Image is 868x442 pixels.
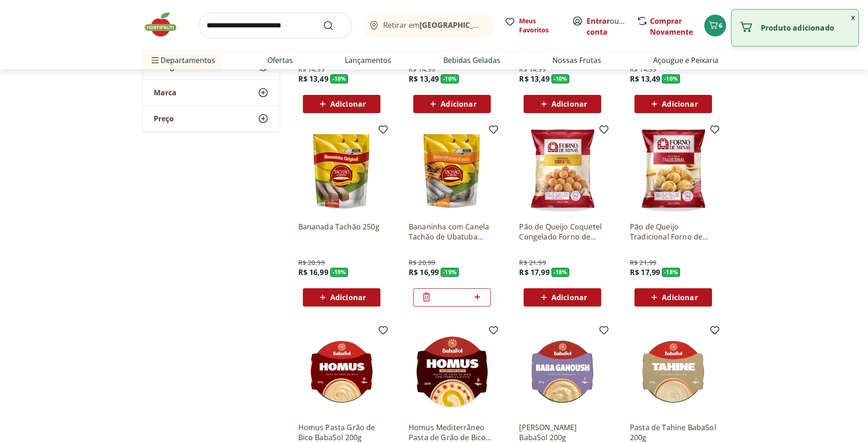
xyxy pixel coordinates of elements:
a: Açougue e Peixaria [653,55,718,66]
span: ou [587,16,627,37]
p: Produto adicionado [761,23,851,32]
img: Pão de Queijo Coquetel Congelado Forno de Minas 400g [519,128,606,214]
span: - 19 % [330,268,348,277]
span: R$ 20,99 [409,258,435,267]
span: Preço [154,114,174,123]
span: - 19 % [441,268,459,277]
span: - 18 % [551,268,570,277]
b: [GEOGRAPHIC_DATA]/[GEOGRAPHIC_DATA] [420,20,573,30]
span: Adicionar [330,100,366,108]
span: Adicionar [551,294,587,301]
a: Ofertas [267,55,293,66]
img: Homus Pasta Grão de Bico BabaSol 200g [298,328,385,415]
span: - 10 % [551,74,570,83]
span: Adicionar [662,294,697,301]
span: R$ 16,99 [409,267,439,277]
span: R$ 16,99 [298,267,328,277]
span: R$ 14,99 [519,65,546,74]
img: Bananinha com Canela Tachão de Ubatuba 200g [409,128,495,214]
span: R$ 14,99 [298,65,325,74]
img: Hortifruti [142,11,188,38]
button: Carrinho [704,15,726,36]
span: - 10 % [662,74,680,83]
button: Submit Search [323,20,345,31]
span: - 10 % [330,74,348,83]
button: Adicionar [634,95,712,113]
span: R$ 13,49 [519,74,549,84]
button: Fechar notificação [847,10,858,25]
button: Retirar em[GEOGRAPHIC_DATA]/[GEOGRAPHIC_DATA] [363,13,494,38]
a: Bananinha com Canela Tachão de Ubatuba 200g [409,222,495,242]
img: Pão de Queijo Tradicional Forno de Minas 400g [630,128,717,214]
button: Adicionar [413,95,491,113]
span: R$ 20,99 [298,258,325,267]
span: Meus Favoritos [519,16,561,35]
a: Nossas Frutas [552,55,601,66]
span: R$ 13,49 [630,74,660,84]
span: - 18 % [662,268,680,277]
a: Meus Favoritos [504,16,561,35]
span: R$ 21,99 [630,258,656,267]
span: Adicionar [551,100,587,108]
button: Preço [143,106,280,131]
span: - 10 % [441,74,459,83]
a: Entrar [587,16,610,26]
button: Adicionar [303,95,380,113]
span: Adicionar [330,294,366,301]
span: 6 [719,21,722,30]
span: Retirar em [383,21,484,29]
span: Departamentos [150,49,215,71]
span: Adicionar [662,100,697,108]
a: Bananada Tachão 250g [298,222,385,242]
a: Lançamentos [345,55,391,66]
button: Adicionar [524,288,601,307]
button: Marca [143,80,280,105]
button: Adicionar [303,288,380,307]
a: Pão de Queijo Coquetel Congelado Forno de Minas 400g [519,222,606,242]
span: Adicionar [441,100,476,108]
button: Adicionar [524,95,601,113]
span: R$ 21,99 [519,258,546,267]
a: Bebidas Geladas [443,55,500,66]
span: R$ 17,99 [630,267,660,277]
a: Comprar Novamente [650,16,693,37]
input: search [199,13,352,38]
span: R$ 14,99 [630,65,656,74]
img: Baba Ganoush BabaSol 200g [519,328,606,415]
span: R$ 17,99 [519,267,549,277]
span: Marca [154,88,177,97]
img: Bananada Tachão 250g [298,128,385,214]
span: R$ 13,49 [409,74,439,84]
span: R$ 14,99 [409,65,435,74]
span: R$ 13,49 [298,74,328,84]
a: Criar conta [587,16,637,37]
button: Adicionar [634,288,712,307]
img: Homus Mediterrâneo Pasta de Grão de Bico Baba Sol 200g [409,328,495,415]
button: Menu [150,49,161,71]
a: Pão de Queijo Tradicional Forno de Minas 400g [630,222,717,242]
img: Pasta de Tahine BabaSol 200g [630,328,717,415]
